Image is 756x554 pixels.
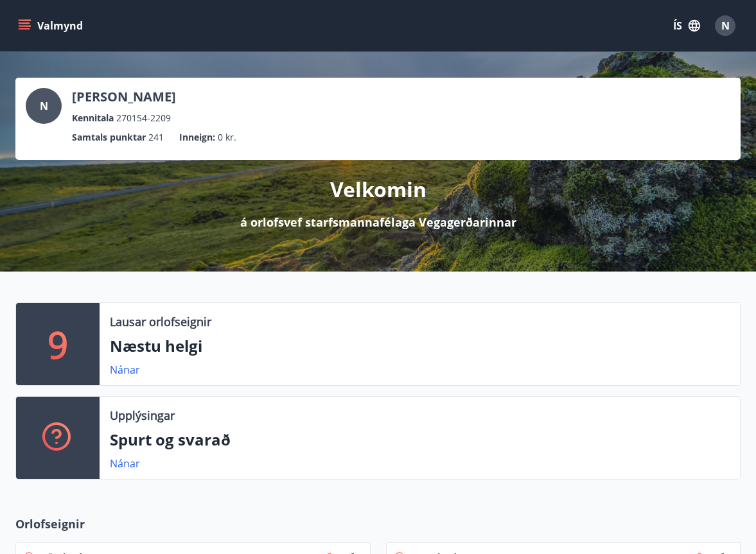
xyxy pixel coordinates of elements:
a: Nánar [110,363,140,377]
p: Inneign : [179,130,215,144]
p: Velkomin [330,175,426,203]
p: Næstu helgi [110,335,730,357]
p: Upplýsingar [110,407,175,424]
p: Lausar orlofseignir [110,313,211,330]
span: N [40,99,48,113]
p: [PERSON_NAME] [72,88,176,106]
button: ÍS [666,14,707,37]
span: 241 [148,130,164,144]
p: Spurt og svarað [110,429,730,451]
span: 0 kr. [218,130,236,144]
a: Nánar [110,456,140,471]
p: Samtals punktar [72,130,146,144]
p: Kennitala [72,111,114,125]
button: N [710,10,741,41]
span: Orlofseignir [15,515,85,532]
button: menu [15,14,88,37]
span: N [721,19,730,33]
p: 9 [48,320,68,368]
span: 270154-2209 [116,111,171,125]
p: á orlofsvef starfsmannafélaga Vegagerðarinnar [240,214,516,230]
